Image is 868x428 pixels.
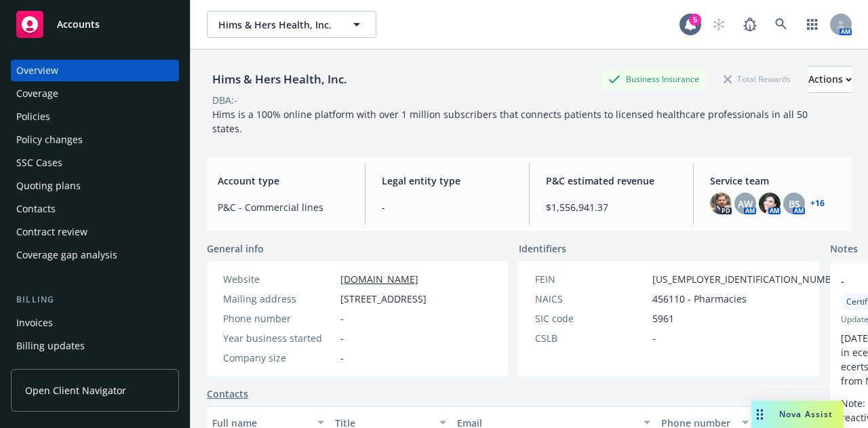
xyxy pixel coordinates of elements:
[207,71,353,88] div: Hims & Hers Health, Inc.
[16,335,85,357] div: Billing updates
[652,272,846,286] span: [US_EMPLOYER_IDENTIFICATION_NUMBER]
[16,60,58,81] div: Overview
[11,152,179,174] a: SSC Cases
[11,83,179,104] a: Coverage
[535,311,647,326] div: SIC code
[705,11,732,38] a: Start snowing
[212,93,237,107] div: DBA: -
[779,408,833,420] span: Nova Assist
[218,200,349,214] span: P&C - Commercial lines
[218,174,349,188] span: Account type
[717,71,797,87] div: Total Rewards
[223,331,335,345] div: Year business started
[546,174,677,188] span: P&C estimated revenue
[223,292,335,306] div: Mailing address
[11,198,179,220] a: Contacts
[207,11,376,38] button: Hims & Hers Health, Inc.
[207,387,248,401] a: Contacts
[340,351,344,365] span: -
[738,197,753,211] span: AW
[751,401,768,428] div: Drag to move
[768,11,795,38] a: Search
[751,401,844,428] button: Nova Assist
[759,193,781,214] img: photo
[16,312,53,334] div: Invoices
[652,331,656,345] span: -
[340,331,344,345] span: -
[223,311,335,326] div: Phone number
[340,273,418,286] a: [DOMAIN_NAME]
[25,383,126,397] span: Open Client Navigator
[808,66,852,92] div: Actions
[57,19,100,30] span: Accounts
[601,71,706,87] div: Business Insurance
[11,244,179,266] a: Coverage gap analysis
[546,200,677,214] span: $1,556,941.37
[830,241,858,258] span: Notes
[16,106,50,128] div: Policies
[218,18,336,32] span: Hims & Hers Health, Inc.
[808,66,852,93] button: Actions
[16,129,83,151] div: Policy changes
[223,351,335,365] div: Company size
[16,175,81,197] div: Quoting plans
[16,152,62,174] div: SSC Cases
[11,5,179,43] a: Accounts
[16,221,87,243] div: Contract review
[340,311,344,326] span: -
[16,198,56,220] div: Contacts
[207,241,264,256] span: General info
[340,292,427,306] span: [STREET_ADDRESS]
[16,83,58,104] div: Coverage
[736,11,764,38] a: Report a Bug
[11,293,179,307] div: Billing
[519,241,566,256] span: Identifiers
[11,312,179,334] a: Invoices
[223,272,335,286] div: Website
[16,244,117,266] div: Coverage gap analysis
[535,292,647,306] div: NAICS
[810,199,825,208] a: +16
[652,292,747,306] span: 456110 - Pharmacies
[789,197,800,211] span: BS
[535,272,647,286] div: FEIN
[382,200,513,214] span: -
[11,175,179,197] a: Quoting plans
[212,108,810,135] span: Hims is a 100% online platform with over 1 million subscribers that connects patients to licensed...
[689,14,701,26] div: 5
[382,174,513,188] span: Legal entity type
[11,335,179,357] a: Billing updates
[535,331,647,345] div: CSLB
[11,129,179,151] a: Policy changes
[799,11,826,38] a: Switch app
[710,174,841,188] span: Service team
[11,106,179,128] a: Policies
[11,60,179,81] a: Overview
[652,311,674,326] span: 5961
[710,193,732,214] img: photo
[11,221,179,243] a: Contract review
